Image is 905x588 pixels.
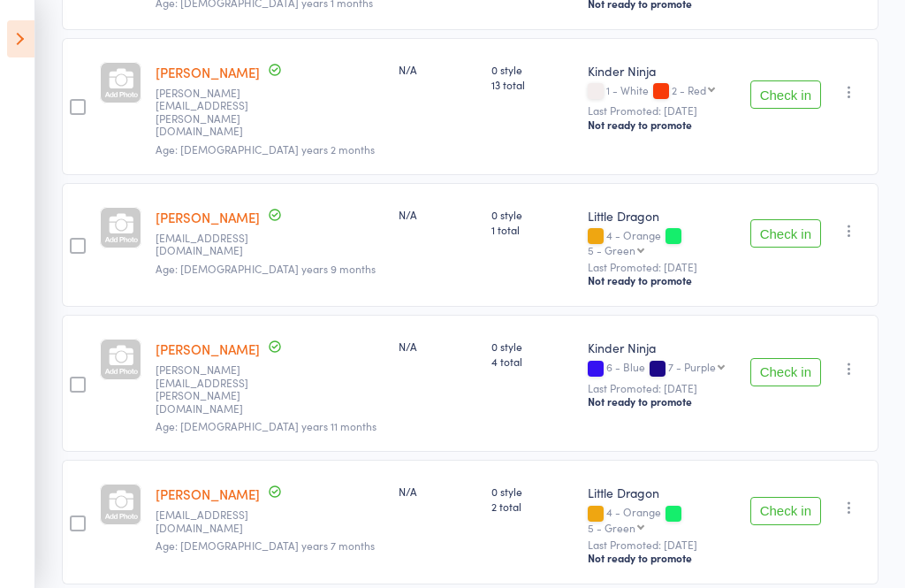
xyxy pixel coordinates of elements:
div: 4 - Orange [588,506,735,532]
span: 2 total [491,499,574,514]
button: Check in [750,358,821,386]
div: Not ready to promote [588,551,735,565]
div: Kinder Ninja [588,339,735,356]
button: Check in [750,497,821,525]
small: katerowswell@gmail.com [156,508,270,534]
small: Jason.payne@tune-tec.com [156,363,270,415]
small: Last Promoted: [DATE] [588,104,735,117]
span: Age: [DEMOGRAPHIC_DATA] years 11 months [156,418,376,433]
div: 4 - Orange [588,229,735,256]
button: Check in [750,219,821,248]
span: Age: [DEMOGRAPHIC_DATA] years 7 months [156,538,375,553]
div: N/A [399,484,477,499]
div: 5 - Green [588,522,635,533]
small: sarah.nott@live.com [156,87,270,138]
span: 0 style [491,484,574,499]
div: 7 - Purple [668,361,716,372]
a: [PERSON_NAME] [156,340,260,358]
div: N/A [399,62,477,77]
a: [PERSON_NAME] [156,485,260,503]
a: [PERSON_NAME] [156,63,260,81]
div: 6 - Blue [588,361,735,376]
span: Age: [DEMOGRAPHIC_DATA] years 9 months [156,261,376,276]
span: 1 total [491,222,574,237]
span: 0 style [491,339,574,354]
button: Check in [750,80,821,109]
div: 1 - White [588,84,735,99]
div: 2 - Red [672,84,706,95]
small: Last Promoted: [DATE] [588,261,735,273]
span: 4 total [491,354,574,369]
small: cmbra4@gmail.com [156,232,270,257]
span: 13 total [491,77,574,92]
span: Age: [DEMOGRAPHIC_DATA] years 2 months [156,141,375,157]
div: Not ready to promote [588,394,735,409]
span: 0 style [491,62,574,77]
div: 5 - Green [588,244,635,256]
div: Not ready to promote [588,273,735,287]
div: Not ready to promote [588,118,735,132]
a: [PERSON_NAME] [156,208,260,226]
small: Last Promoted: [DATE] [588,382,735,394]
div: Little Dragon [588,207,735,225]
div: N/A [399,207,477,222]
div: Kinder Ninja [588,62,735,80]
small: Last Promoted: [DATE] [588,538,735,551]
div: N/A [399,339,477,354]
span: 0 style [491,207,574,222]
div: Little Dragon [588,484,735,501]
